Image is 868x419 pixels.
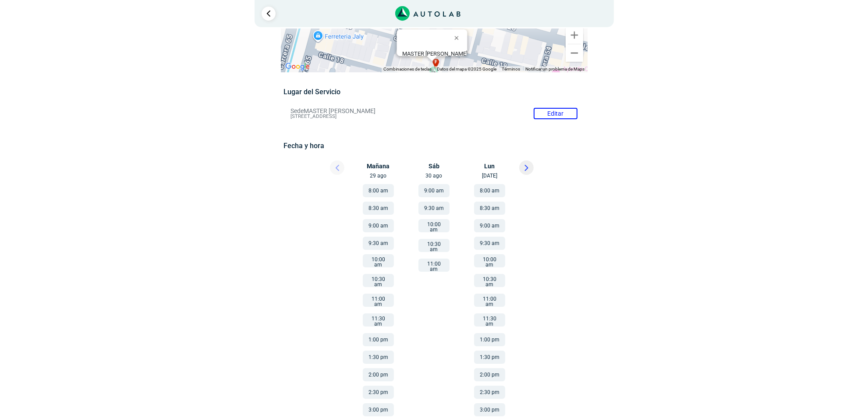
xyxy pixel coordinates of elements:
[474,274,505,287] button: 10:30 am
[363,313,394,327] button: 11:30 am
[448,27,469,48] button: Cerrar
[418,202,450,215] button: 9:30 am
[363,202,394,215] button: 8:30 am
[474,368,505,381] button: 2:00 pm
[283,142,585,150] h5: Fecha y hora
[363,219,394,232] button: 9:00 am
[384,66,432,72] button: Combinaciones de teclas
[283,61,312,72] img: Google
[566,26,583,44] button: Ampliar
[502,67,521,71] a: Términos (se abre en una nueva pestaña)
[474,313,505,327] button: 11:30 am
[363,368,394,381] button: 2:00 pm
[402,50,467,64] div: [STREET_ADDRESS]
[363,274,394,287] button: 10:30 am
[474,386,505,399] button: 2:30 pm
[526,67,585,71] a: Notificar un problema de Maps
[474,294,505,307] button: 11:00 am
[474,403,505,416] button: 3:00 pm
[363,386,394,399] button: 2:30 pm
[418,219,450,232] button: 10:00 am
[283,88,585,96] h5: Lugar del Servicio
[474,351,505,364] button: 1:30 pm
[418,239,450,252] button: 10:30 am
[474,333,505,346] button: 1:00 pm
[474,202,505,215] button: 8:30 am
[474,254,505,267] button: 10:00 am
[363,254,394,267] button: 10:00 am
[283,61,312,72] a: Abre esta zona en Google Maps (se abre en una nueva ventana)
[474,237,505,250] button: 9:30 am
[418,259,450,272] button: 11:00 am
[262,7,276,21] a: Ir al paso anterior
[363,403,394,416] button: 3:00 pm
[418,184,450,197] button: 9:00 am
[395,9,461,17] a: Link al sitio de autolab
[474,219,505,232] button: 9:00 am
[363,333,394,346] button: 1:00 pm
[363,237,394,250] button: 9:30 am
[402,50,467,57] b: MASTER [PERSON_NAME]
[435,59,437,66] span: f
[363,294,394,307] button: 11:00 am
[363,184,394,197] button: 8:00 am
[474,184,505,197] button: 8:00 am
[437,67,497,71] span: Datos del mapa ©2025 Google
[566,44,583,62] button: Reducir
[363,351,394,364] button: 1:30 pm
